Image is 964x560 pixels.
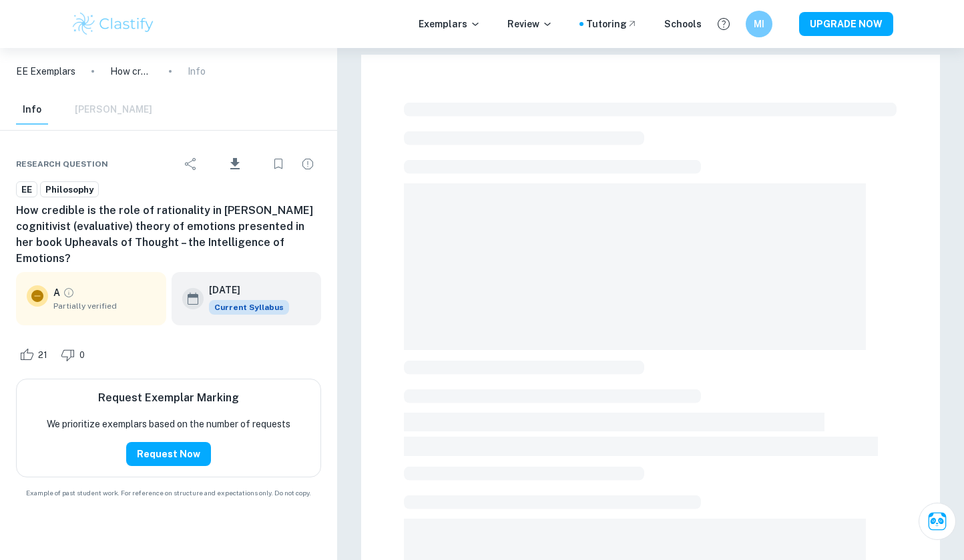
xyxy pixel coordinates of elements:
[207,147,262,181] div: Download
[752,17,767,31] h6: MI
[265,151,292,177] div: Bookmark
[98,390,239,406] h6: Request Exemplar Marking
[53,285,60,300] p: A
[16,181,37,198] a: EE
[294,151,321,177] div: Report issue
[63,287,75,299] a: Grade partially verified
[209,283,278,297] h6: [DATE]
[209,300,289,315] div: This exemplar is based on the current syllabus. Feel free to refer to it for inspiration/ideas wh...
[31,349,55,362] span: 21
[188,64,206,79] p: Info
[47,417,290,431] p: We prioritize exemplars based on the number of requests
[53,300,156,312] span: Partially verified
[110,64,153,79] p: How credible is the role of rationality in [PERSON_NAME] cognitivist (evaluative) theory of emoti...
[40,181,99,198] a: Philosophy
[799,12,893,36] button: UPGRADE NOW
[178,151,204,177] div: Share
[712,13,735,35] button: Help and Feedback
[16,158,108,170] span: Research question
[72,349,92,362] span: 0
[507,17,553,31] p: Review
[419,17,481,31] p: Exemplars
[126,442,211,466] button: Request Now
[16,488,321,498] span: Example of past student work. For reference on structure and expectations only. Do not copy.
[16,203,321,267] h6: How credible is the role of rationality in [PERSON_NAME] cognitivist (evaluative) theory of emoti...
[209,300,289,315] span: Current Syllabus
[664,17,702,31] a: Schools
[586,17,638,31] a: Tutoring
[16,64,75,79] a: EE Exemplars
[16,344,55,365] div: Like
[41,183,98,197] span: Philosophy
[71,11,156,37] img: Clastify logo
[17,183,37,197] span: EE
[57,344,92,365] div: Dislike
[746,11,772,37] button: MI
[919,503,956,540] button: Ask Clai
[16,95,48,125] button: Info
